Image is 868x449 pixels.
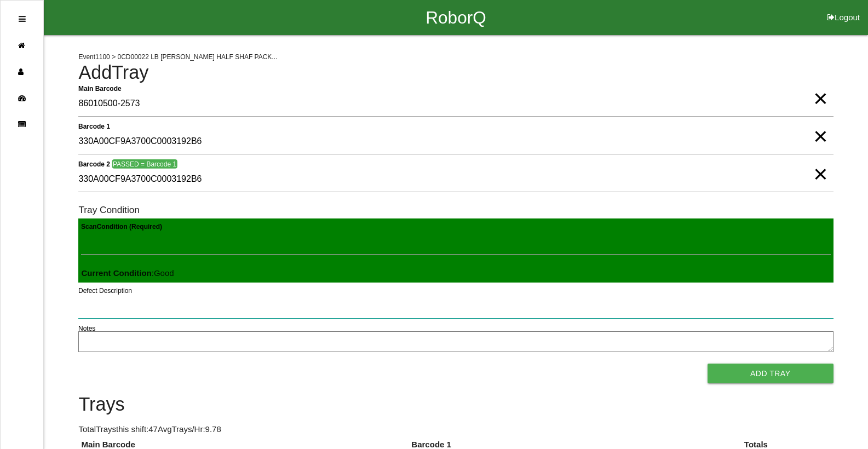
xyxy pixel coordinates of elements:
span: Clear Input [813,114,827,136]
span: PASSED = Barcode 1 [112,159,177,169]
b: Barcode 2 [78,160,110,168]
h4: Add Tray [78,62,833,83]
h6: Tray Condition [78,205,833,215]
span: : Good [81,268,174,278]
b: Scan Condition (Required) [81,223,162,231]
b: Main Barcode [78,84,122,92]
span: Event 1100 > 0CD00022 LB [PERSON_NAME] HALF SHAF PACK... [78,53,277,61]
span: Clear Input [813,152,827,174]
b: Barcode 1 [78,122,110,130]
label: Notes [78,324,95,333]
label: Defect Description [78,286,132,296]
b: Current Condition [81,268,151,278]
button: Add Tray [708,364,833,383]
div: Open [19,6,26,32]
p: Total Trays this shift: 47 Avg Trays /Hr: 9.78 [78,423,833,436]
h4: Trays [78,394,833,415]
input: Required [78,91,833,117]
span: Clear Input [813,77,827,99]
